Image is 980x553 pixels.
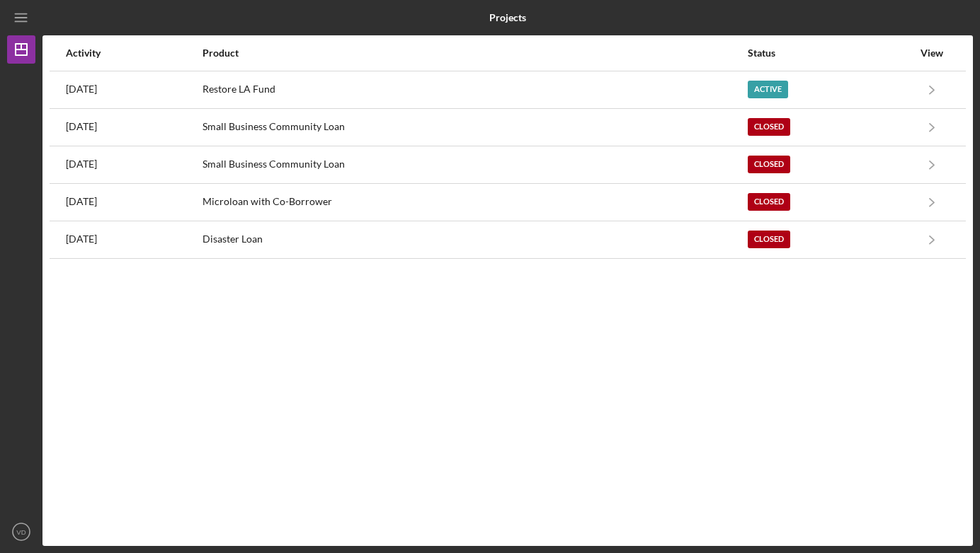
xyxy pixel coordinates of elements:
time: 2025-08-28 18:31 [66,121,97,132]
div: View [914,47,950,59]
time: 2023-01-04 18:45 [66,196,97,207]
button: VD [7,518,35,546]
div: Closed [748,156,790,173]
time: 2025-09-15 23:41 [66,83,97,95]
time: 2024-02-26 17:59 [66,158,97,170]
div: Small Business Community Loan [203,147,746,182]
text: VD [16,528,25,536]
div: Disaster Loan [203,222,746,257]
div: Product [203,47,746,59]
div: Restore LA Fund [203,72,746,107]
div: Closed [748,118,790,136]
div: Activity [66,47,201,59]
div: Status [748,47,913,59]
div: Closed [748,193,790,211]
div: Active [748,81,788,98]
div: Closed [748,231,790,248]
div: Microloan with Co-Borrower [203,185,746,220]
b: Projects [489,12,526,23]
time: 2022-02-08 17:54 [66,233,97,245]
div: Small Business Community Loan [203,110,746,145]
